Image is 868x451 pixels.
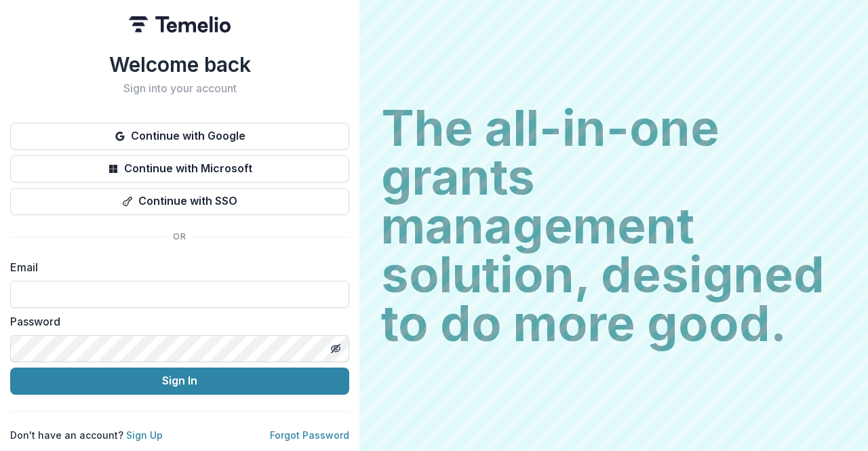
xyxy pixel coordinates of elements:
button: Continue with Google [10,123,349,150]
button: Continue with SSO [10,188,349,215]
label: Email [10,259,341,275]
img: Temelio [129,16,231,33]
h1: Welcome back [10,52,349,77]
button: Continue with Microsoft [10,155,349,182]
label: Password [10,313,341,330]
a: Sign Up [126,429,163,441]
p: Don't have an account? [10,428,163,442]
button: Sign In [10,368,349,395]
a: Forgot Password [270,429,349,441]
h2: Sign into your account [10,82,349,95]
button: Toggle password visibility [325,338,347,359]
